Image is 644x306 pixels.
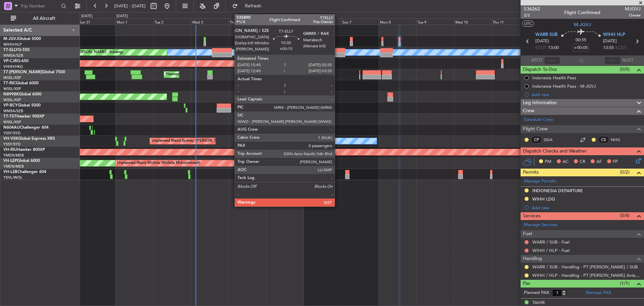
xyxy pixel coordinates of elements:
span: AC [562,159,569,165]
span: (0/2) [620,169,630,176]
span: T7-RIC [3,81,16,85]
div: [DATE] [81,13,93,19]
span: VP-BCY [3,103,18,107]
span: 13:00 [548,45,559,51]
div: Indonesia Health Pass [532,75,576,81]
div: Thu 11 [491,18,529,25]
a: YSHL/WOL [3,175,22,180]
div: Sat 6 [304,18,341,25]
button: All Aircraft [7,13,73,24]
span: VH-RIU [3,148,17,152]
span: [DATE] [603,38,617,45]
span: ALDT [622,57,633,64]
span: [DATE] [535,38,549,45]
span: WARR SUB [535,32,557,38]
span: VP-CJR [3,59,17,63]
span: WIHH HLP [603,32,625,38]
a: VHHH/HKG [3,64,23,69]
span: 536262 [524,5,540,12]
div: Tue 2 [153,18,191,25]
div: Mon 1 [115,18,153,25]
div: Unplanned Maint Wichita (Wichita Mid-continent) [117,158,200,168]
a: Manage Services [524,222,557,228]
span: 13:55 [603,45,614,51]
a: YMEN/MEB [3,153,24,158]
span: T7-TST [3,115,16,119]
span: N8998K [3,92,19,96]
span: 00:55 [576,37,586,44]
span: Crew [523,107,534,115]
a: WARR / SUB - Handling - PT [PERSON_NAME] / SUB [532,264,638,270]
a: Manage PAX [586,290,611,296]
span: 2/2 [524,12,540,18]
span: [DATE] - [DATE] [114,3,146,9]
span: CR [580,159,585,165]
span: PM [545,159,551,165]
a: WIHH / HLP - Fuel [532,248,570,253]
input: Trip Number [20,1,59,11]
a: WSSL/XSP [3,75,21,80]
a: WIHH/HLP [3,42,22,47]
a: T7-[PERSON_NAME]Global 7500 [3,70,65,74]
span: T7-ELLY [3,48,18,52]
div: Thu 4 [228,18,266,25]
div: Indonesia Health Pass - M-JGVJ [532,83,596,89]
a: YSSY/SYD [3,131,20,136]
span: Flight Crew [523,125,548,133]
span: Permits [523,169,539,176]
span: VH-LEP [3,159,17,163]
a: T7-RICGlobal 6000 [3,81,39,85]
span: Handling [523,255,542,263]
div: Flight Confirmed [564,9,600,16]
a: WSSL/XSP [3,97,21,102]
div: CS [598,136,609,143]
span: Dispatch Checks and Weather [523,147,587,155]
a: VH-L2BChallenger 604 [3,170,46,174]
div: Tue 9 [416,18,454,25]
span: VH-L2B [3,170,17,174]
span: T7-[PERSON_NAME] [3,70,42,74]
input: --:-- [544,56,560,64]
div: [DATE] [116,13,128,19]
span: Pax [523,280,530,288]
a: Manage Permits [524,178,556,185]
span: Leg Information [523,99,557,107]
span: Dispatch To-Dos [523,66,557,74]
span: Fuel [523,230,532,238]
a: VP-CJRG-650 [3,59,29,63]
div: Unplanned Maint Sydney ([PERSON_NAME] Intl) [152,136,234,146]
span: (0/4) [620,212,630,219]
div: Add new [532,92,641,97]
a: YSSY/SYD [3,142,20,147]
span: Services [523,212,540,220]
span: M-JGVJ [3,37,18,41]
span: (1/1) [620,280,630,287]
a: N8998KGlobal 6000 [3,92,42,96]
div: Add new [532,205,641,211]
button: Refresh [229,1,269,11]
label: Planned PAX [524,290,549,296]
div: CP [531,136,542,143]
span: ELDT [615,45,626,51]
a: N604AUChallenger 604 [3,126,49,130]
span: Owner [625,12,641,18]
a: WSSL/XSP [3,120,21,125]
div: Sun 31 [78,18,115,25]
span: N604AU [3,126,20,130]
span: ATOT [531,57,542,64]
a: WMSA/SZB [3,53,23,58]
a: T7-ELLYG-550 [3,48,30,52]
div: Wed 10 [454,18,491,25]
div: Wed 3 [191,18,228,25]
span: FP [613,159,618,165]
div: Mon 8 [379,18,416,25]
a: VP-BCYGlobal 5000 [3,103,41,107]
a: M-JGVJGlobal 5000 [3,37,41,41]
span: Refresh [239,4,267,8]
span: ETOT [535,45,546,51]
a: WMSA/SZB [3,108,23,114]
div: Planned Maint Dubai (Al Maktoum Intl) [166,70,232,80]
span: AF [596,159,602,165]
span: All Aircraft [17,16,71,21]
a: WSSL/XSP [3,86,21,91]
